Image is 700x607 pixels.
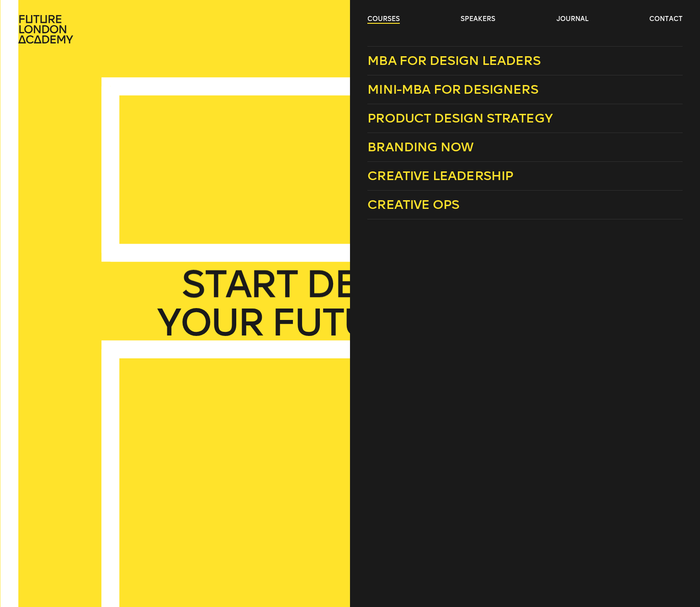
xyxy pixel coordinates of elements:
[367,162,682,191] a: Creative Leadership
[367,75,682,104] a: Mini-MBA for Designers
[649,15,683,24] a: contact
[367,139,473,154] span: Branding Now
[461,15,495,24] a: speakers
[367,46,682,75] a: MBA for Design Leaders
[557,15,589,24] a: journal
[367,191,682,219] a: Creative Ops
[367,104,682,133] a: Product Design Strategy
[367,197,459,212] span: Creative Ops
[367,111,552,126] span: Product Design Strategy
[367,15,400,24] a: courses
[367,53,541,68] span: MBA for Design Leaders
[367,168,513,183] span: Creative Leadership
[367,82,538,97] span: Mini-MBA for Designers
[367,133,682,162] a: Branding Now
